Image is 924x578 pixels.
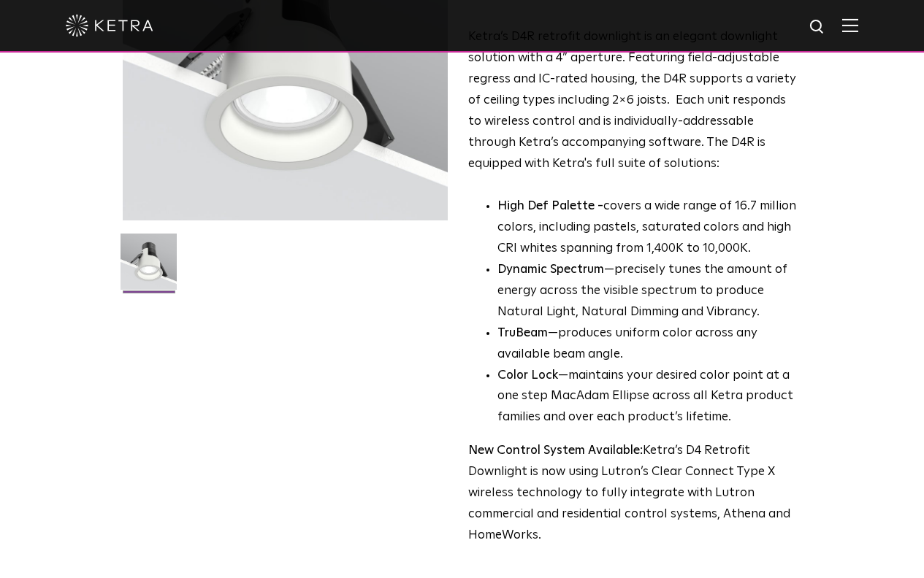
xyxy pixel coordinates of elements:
[468,27,801,174] p: Ketra’s D4R retrofit downlight is an elegant downlight solution with a 4” aperture. Featuring fie...
[497,323,801,366] li: —produces uniform color across any available beam angle.
[468,444,643,457] strong: New Control System Available:
[842,18,858,32] img: Hamburger%20Nav.svg
[497,200,603,212] strong: High Def Palette -
[497,196,801,260] p: covers a wide range of 16.7 million colors, including pastels, saturated colors and high CRI whit...
[497,327,548,339] strong: TruBeam
[121,234,177,301] img: D4R Retrofit Downlight
[497,366,801,429] li: —maintains your desired color point at a one step MacAdam Ellipse across all Ketra product famili...
[809,18,827,36] img: search icon
[66,15,153,36] img: ketra-logo-2019-white
[497,263,604,276] strong: Dynamic Spectrum
[468,441,801,546] p: Ketra’s D4 Retrofit Downlight is now using Lutron’s Clear Connect Type X wireless technology to f...
[497,369,558,382] strong: Color Lock
[497,260,801,323] li: —precisely tunes the amount of energy across the visible spectrum to produce Natural Light, Natur...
